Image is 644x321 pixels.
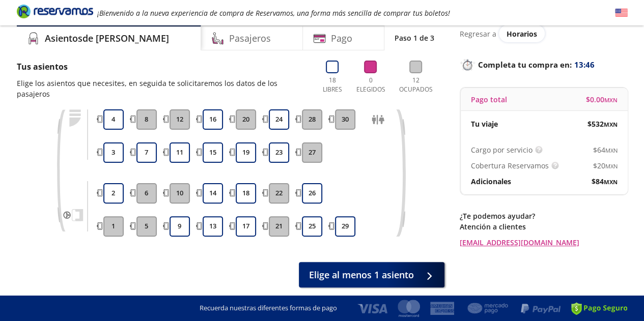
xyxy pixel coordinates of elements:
span: $ 20 [593,160,618,171]
span: $ 0.00 [586,94,618,105]
button: 10 [170,183,190,203]
button: 22 [269,183,289,203]
p: Atención a clientes [460,221,628,232]
button: 12 [170,109,190,130]
div: Regresar a ver horarios [460,25,628,42]
button: 26 [302,183,322,203]
span: Elige al menos 1 asiento [309,268,414,282]
p: 0 Elegidos [354,76,387,94]
p: Completa tu compra en : [460,57,628,72]
button: English [615,7,628,19]
button: 18 [236,183,256,203]
button: 7 [136,142,157,163]
button: 24 [269,109,289,130]
small: MXN [604,121,618,128]
button: 13 [203,216,223,237]
small: MXN [605,147,618,154]
small: MXN [604,96,618,104]
button: 28 [302,109,322,130]
button: 20 [236,109,256,130]
a: Brand Logo [17,4,93,22]
button: 5 [136,216,157,237]
button: Elige al menos 1 asiento [299,262,444,287]
p: Cargo por servicio [471,144,533,155]
button: 2 [103,183,124,203]
button: 6 [136,183,157,203]
button: 1 [103,216,124,237]
button: 25 [302,216,322,237]
button: 27 [302,142,322,163]
span: $ 84 [592,176,618,187]
p: Adicionales [471,176,511,187]
p: Tu viaje [471,119,498,129]
button: 4 [103,109,124,130]
span: Horarios [507,29,537,39]
p: 18 Libres [319,76,346,94]
p: Pago total [471,94,507,105]
button: 17 [236,216,256,237]
p: 12 Ocupados [395,76,437,94]
button: 23 [269,142,289,163]
p: ¿Te podemos ayudar? [460,211,628,221]
button: 15 [203,142,223,163]
button: 21 [269,216,289,237]
h4: Pago [331,32,352,45]
i: Brand Logo [17,4,93,19]
p: Regresar a [460,28,496,39]
span: $ 532 [587,119,618,129]
small: MXN [605,162,618,170]
span: 13:46 [574,59,595,71]
p: Cobertura Reservamos [471,160,549,171]
p: Elige los asientos que necesites, en seguida te solicitaremos los datos de los pasajeros [17,78,309,99]
p: Paso 1 de 3 [395,33,434,43]
p: Tus asientos [17,61,309,73]
button: 16 [203,109,223,130]
button: 19 [236,142,256,163]
h4: Pasajeros [229,32,271,45]
button: 14 [203,183,223,203]
button: 29 [335,216,355,237]
button: 8 [136,109,157,130]
button: 3 [103,142,124,163]
span: $ 64 [593,144,618,155]
button: 30 [335,109,355,130]
small: MXN [604,178,618,186]
em: ¡Bienvenido a la nueva experiencia de compra de Reservamos, una forma más sencilla de comprar tus... [97,8,450,18]
p: Recuerda nuestras diferentes formas de pago [200,303,337,313]
a: [EMAIL_ADDRESS][DOMAIN_NAME] [460,237,628,248]
button: 11 [170,142,190,163]
h4: Asientos de [PERSON_NAME] [45,32,169,45]
button: 9 [170,216,190,237]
